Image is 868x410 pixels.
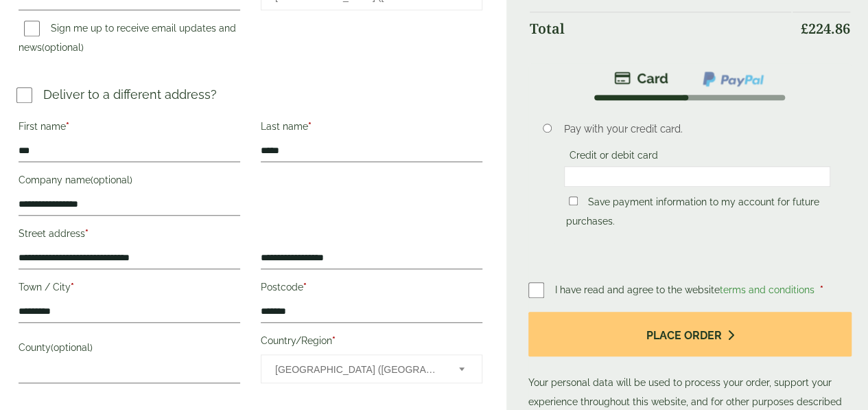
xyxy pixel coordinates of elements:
[43,85,217,104] p: Deliver to a different address?
[530,12,791,45] th: Total
[261,354,482,383] span: Country/Region
[614,70,668,87] img: stripe.png
[820,284,823,295] abbr: required
[275,355,441,384] span: United Kingdom (UK)
[303,282,307,293] abbr: required
[261,331,482,354] label: Country/Region
[91,174,132,185] span: (optional)
[66,121,69,132] abbr: required
[555,284,817,295] span: I have read and agree to the website
[801,19,850,38] bdi: 224.86
[19,170,240,194] label: Company name
[566,196,819,231] label: Save payment information to my account for future purchases.
[71,282,74,293] abbr: required
[308,121,312,132] abbr: required
[51,342,93,353] span: (optional)
[564,122,831,137] p: Pay with your credit card.
[19,277,240,301] label: Town / City
[568,170,827,183] iframe: Secure card payment input frame
[701,70,765,88] img: ppcp-gateway.png
[24,21,40,36] input: Sign me up to receive email updates and news(optional)
[19,338,240,361] label: County
[720,284,814,295] a: terms and conditions
[564,150,664,165] label: Credit or debit card
[528,312,852,356] button: Place order
[19,23,236,57] label: Sign me up to receive email updates and news
[332,335,336,346] abbr: required
[801,19,808,38] span: £
[19,224,240,247] label: Street address
[19,117,240,140] label: First name
[85,228,89,239] abbr: required
[42,42,84,53] span: (optional)
[261,277,482,301] label: Postcode
[261,117,482,140] label: Last name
